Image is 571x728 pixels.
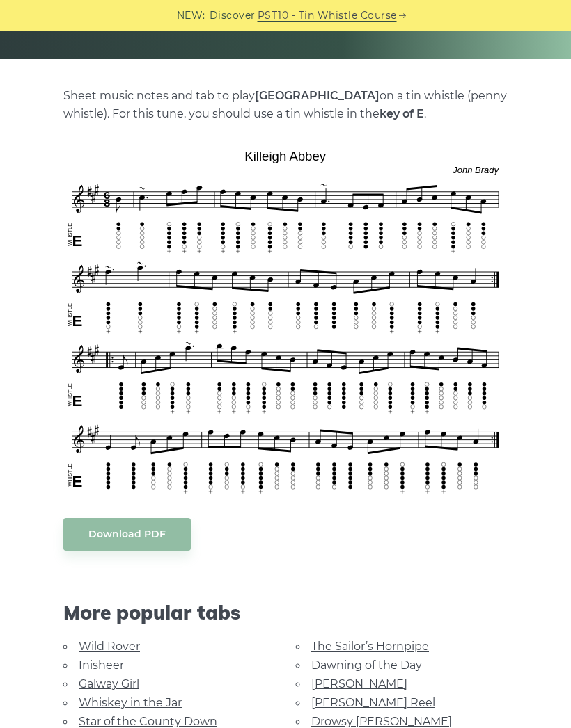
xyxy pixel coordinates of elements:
a: Galway Girl [79,677,139,690]
strong: key of E [380,107,424,120]
p: Sheet music notes and tab to play on a tin whistle (penny whistle). For this tune, you should use... [63,87,508,123]
span: Discover [210,8,256,24]
a: Drowsy [PERSON_NAME] [311,715,452,728]
a: [PERSON_NAME] Reel [311,696,435,709]
a: [PERSON_NAME] [311,677,407,690]
a: Inisheer [79,658,124,672]
strong: [GEOGRAPHIC_DATA] [255,89,380,102]
a: Dawning of the Day [311,658,422,672]
a: PST10 - Tin Whistle Course [258,8,397,24]
a: Star of the County Down [79,715,217,728]
a: The Sailor’s Hornpipe [311,640,429,653]
span: More popular tabs [63,601,508,624]
a: Whiskey in the Jar [79,696,182,709]
span: NEW: [177,8,205,24]
a: Wild Rover [79,640,140,653]
img: Killeigh Abbey Tin Whistle Tabs & Sheet Music [63,144,508,497]
a: Download PDF [63,518,191,551]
